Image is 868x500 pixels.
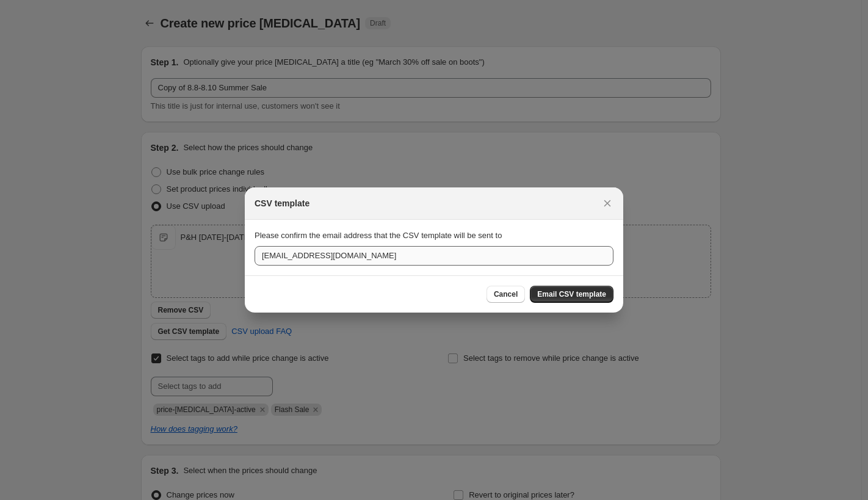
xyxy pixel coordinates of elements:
button: Cancel [486,286,525,303]
span: Please confirm the email address that the CSV template will be sent to [255,231,502,240]
h2: CSV template [255,197,309,209]
button: Email CSV template [530,286,613,303]
span: Email CSV template [537,289,606,299]
span: Cancel [494,289,518,299]
button: Close [599,195,616,212]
